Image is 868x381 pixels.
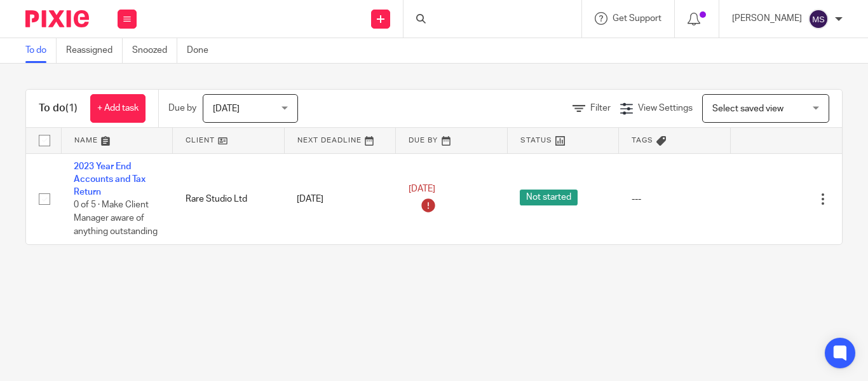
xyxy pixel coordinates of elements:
[712,104,783,113] span: Select saved view
[173,153,285,244] td: Rare Studio Ltd
[132,38,177,63] a: Snoozed
[520,190,578,205] span: Not started
[39,102,78,115] h1: To do
[409,184,435,193] span: [DATE]
[638,104,693,113] span: View Settings
[732,12,802,25] p: [PERSON_NAME]
[284,153,396,244] td: [DATE]
[168,102,196,114] p: Due by
[590,104,611,113] span: Filter
[632,137,653,144] span: Tags
[90,94,146,123] a: + Add task
[632,193,718,205] div: ---
[213,104,240,113] span: [DATE]
[25,38,57,63] a: To do
[65,103,78,113] span: (1)
[74,201,158,236] span: 0 of 5 · Make Client Manager aware of anything outstanding
[613,14,661,23] span: Get Support
[66,38,123,63] a: Reassigned
[74,162,146,197] a: 2023 Year End Accounts and Tax Return
[187,38,218,63] a: Done
[808,9,829,29] img: svg%3E
[25,10,89,27] img: Pixie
